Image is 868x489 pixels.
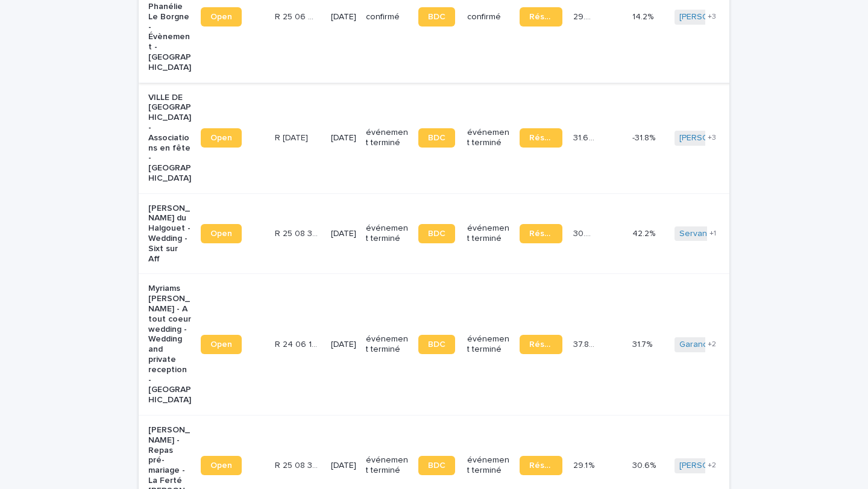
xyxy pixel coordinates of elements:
[418,128,455,148] a: BDC
[331,461,356,471] p: [DATE]
[520,456,562,475] a: Réservation
[418,456,455,475] a: BDC
[201,7,242,26] a: Open
[573,10,597,22] p: 29.4 %
[467,455,510,476] p: événement terminé
[331,340,356,350] p: [DATE]
[467,223,510,244] p: événement terminé
[679,340,744,350] a: Garance Oboeuf
[331,12,356,22] p: [DATE]
[210,13,232,21] span: Open
[148,93,191,184] p: VILLE DE [GEOGRAPHIC_DATA] - Associations en fête - [GEOGRAPHIC_DATA]
[428,461,445,470] span: BDC
[679,133,745,143] a: [PERSON_NAME]
[418,224,455,243] a: BDC
[529,340,553,349] span: Réservation
[573,226,597,239] p: 30.6 %
[529,13,553,21] span: Réservation
[366,128,409,148] p: événement terminé
[428,13,445,21] span: BDC
[148,204,191,264] p: [PERSON_NAME] du Halgouet - Wedding - Sixt sur Aff
[275,226,320,239] p: R 25 08 313
[275,337,320,350] p: R 24 06 1614
[632,337,655,350] p: 31.7%
[573,131,597,143] p: 31.6 %
[573,337,597,350] p: 37.8 %
[148,284,191,405] p: Myriams [PERSON_NAME] - A tout coeur wedding - Wedding and private reception - [GEOGRAPHIC_DATA]
[467,128,510,148] p: événement terminé
[418,335,455,354] a: BDC
[679,12,745,22] a: [PERSON_NAME]
[428,134,445,142] span: BDC
[708,462,716,469] span: + 2
[210,461,232,470] span: Open
[331,133,356,143] p: [DATE]
[366,223,409,244] p: événement terminé
[529,134,553,142] span: Réservation
[418,7,455,26] a: BDC
[632,458,658,471] p: 30.6%
[428,229,445,238] span: BDC
[201,456,242,475] a: Open
[632,10,656,22] p: 14.2%
[632,131,658,143] p: -31.8%
[520,224,562,243] a: Réservation
[210,229,232,238] span: Open
[201,224,242,243] a: Open
[529,229,553,238] span: Réservation
[709,230,716,237] span: + 1
[210,134,232,142] span: Open
[275,131,310,143] p: R 25 06 1933
[467,334,510,355] p: événement terminé
[275,458,320,471] p: R 25 08 370
[428,340,445,349] span: BDC
[679,461,745,471] a: [PERSON_NAME]
[210,340,232,349] span: Open
[632,226,658,239] p: 42.2%
[520,7,562,26] a: Réservation
[708,134,716,142] span: + 3
[520,128,562,148] a: Réservation
[573,458,597,471] p: 29.1 %
[520,335,562,354] a: Réservation
[467,12,510,22] p: confirmé
[708,341,716,348] span: + 2
[275,10,320,22] p: R 25 06 2141
[366,455,409,476] p: événement terminé
[201,335,242,354] a: Open
[529,461,553,470] span: Réservation
[708,13,716,20] span: + 3
[331,229,356,239] p: [DATE]
[366,334,409,355] p: événement terminé
[201,128,242,148] a: Open
[366,12,409,22] p: confirmé
[679,229,771,239] a: Servane de Longvilliers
